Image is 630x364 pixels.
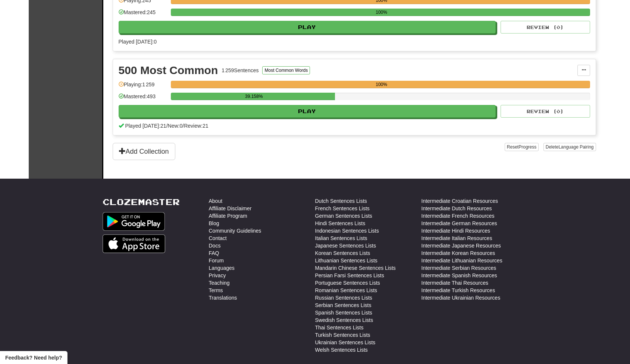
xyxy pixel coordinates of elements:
[421,220,497,227] a: Intermediate German Resources
[518,144,536,150] span: Progress
[5,354,62,361] span: Open feedback widget
[103,212,165,231] img: Get it on Google Play
[103,234,166,253] img: Get it on App Store
[209,279,230,287] a: Teaching
[209,257,224,264] a: Forum
[113,143,175,160] button: Add Collection
[182,123,184,129] span: /
[315,294,372,301] a: Russian Sentences Lists
[119,21,496,33] button: Play
[421,287,495,294] a: Intermediate Turkish Resources
[103,197,180,207] a: Clozemaster
[505,143,539,151] button: ResetProgress
[543,143,596,151] button: DeleteLanguage Pairing
[119,105,496,118] button: Play
[209,212,247,220] a: Affiliate Program
[209,205,252,212] a: Affiliate Disclaimer
[421,212,495,220] a: Intermediate French Resources
[166,123,168,129] span: /
[209,234,227,242] a: Contact
[315,234,367,242] a: Italian Sentences Lists
[209,264,235,272] a: Languages
[315,249,370,257] a: Korean Sentences Lists
[421,257,502,264] a: Intermediate Lithuanian Resources
[209,287,223,294] a: Terms
[173,93,335,100] div: 39.158%
[119,93,167,105] div: Mastered: 493
[421,264,496,272] a: Intermediate Serbian Resources
[315,324,364,331] a: Thai Sentences Lists
[421,197,498,205] a: Intermediate Croatian Resources
[315,205,370,212] a: French Sentences Lists
[421,242,501,249] a: Intermediate Japanese Resources
[119,9,167,21] div: Mastered: 245
[315,316,373,324] a: Swedish Sentences Lists
[421,279,489,287] a: Intermediate Thai Resources
[421,205,492,212] a: Intermediate Dutch Resources
[119,81,167,93] div: Playing: 1 259
[315,301,372,309] a: Serbian Sentences Lists
[421,272,497,279] a: Intermediate Spanish Resources
[315,257,377,264] a: Lithuanian Sentences Lists
[421,249,495,257] a: Intermediate Korean Resources
[119,65,218,76] div: 500 Most Common
[168,123,183,129] span: New: 0
[315,212,372,220] a: German Sentences Lists
[315,227,379,234] a: Indonesian Sentences Lists
[209,220,219,227] a: Blog
[173,9,590,16] div: 100%
[315,272,384,279] a: Persian Farsi Sentences Lists
[209,294,237,301] a: Translations
[184,123,208,129] span: Review: 21
[209,227,261,234] a: Community Guidelines
[222,67,258,74] div: 1 259 Sentences
[315,279,380,287] a: Portuguese Sentences Lists
[315,309,372,316] a: Spanish Sentences Lists
[125,123,166,129] span: Played [DATE]: 21
[209,197,223,205] a: About
[315,197,367,205] a: Dutch Sentences Lists
[315,264,396,272] a: Mandarin Chinese Sentences Lists
[421,227,490,234] a: Intermediate Hindi Resources
[315,287,377,294] a: Romanian Sentences Lists
[501,105,590,118] button: Review (0)
[558,144,593,150] span: Language Pairing
[315,339,376,346] a: Ukrainian Sentences Lists
[421,234,492,242] a: Intermediate Italian Resources
[209,242,221,249] a: Docs
[173,81,590,88] div: 100%
[209,249,219,257] a: FAQ
[315,242,376,249] a: Japanese Sentences Lists
[315,346,368,354] a: Welsh Sentences Lists
[209,272,226,279] a: Privacy
[315,220,366,227] a: Hindi Sentences Lists
[119,39,157,45] span: Played [DATE]: 0
[315,331,370,339] a: Turkish Sentences Lists
[421,294,501,301] a: Intermediate Ukrainian Resources
[501,21,590,33] button: Review (0)
[262,66,310,74] button: Most Common Words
